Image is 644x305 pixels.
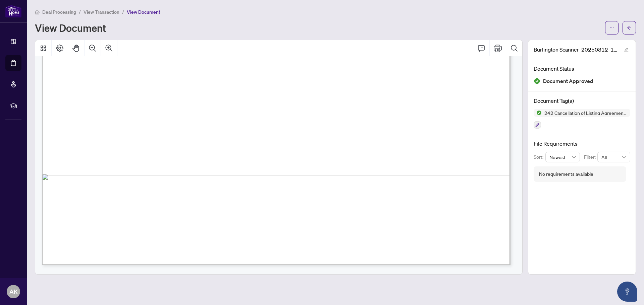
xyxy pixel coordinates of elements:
[549,152,576,162] span: Newest
[617,282,637,302] button: Open asap
[122,8,124,16] li: /
[542,110,630,115] span: 242 Cancellation of Listing Agreement - Authority to Offer for Sale
[42,9,76,15] span: Deal Processing
[534,153,545,161] p: Sort:
[79,8,81,16] li: /
[543,77,593,86] span: Document Approved
[534,78,540,84] img: Document Status
[627,25,632,30] span: arrow-left
[5,5,21,17] img: logo
[534,97,630,105] h4: Document Tag(s)
[127,9,160,15] span: View Document
[534,140,630,148] h4: File Requirements
[609,25,614,30] span: ellipsis
[534,109,542,117] img: Status Icon
[539,170,593,178] div: No requirements available
[584,153,597,161] p: Filter:
[84,9,119,15] span: View Transaction
[35,22,106,33] h1: View Document
[624,48,629,52] span: edit
[35,10,40,14] span: home
[534,65,630,73] h4: Document Status
[9,287,18,296] span: AK
[601,152,626,162] span: All
[534,46,618,54] span: Burlington Scanner_20250812_120953.pdf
